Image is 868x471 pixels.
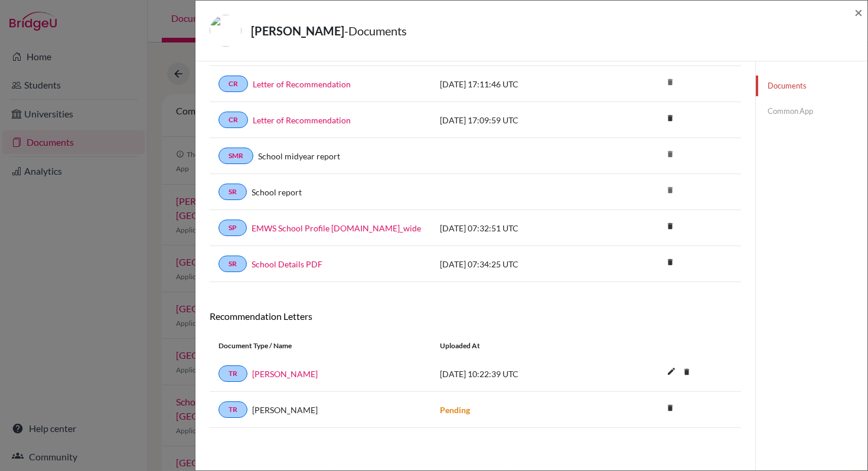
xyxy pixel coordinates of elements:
[661,219,679,235] a: delete
[218,256,247,272] a: SR
[854,4,863,21] span: ×
[662,362,681,381] i: edit
[678,365,696,381] a: delete
[440,369,518,379] span: [DATE] 10:22:39 UTC
[661,109,679,127] i: delete
[431,258,608,270] div: [DATE] 07:34:25 UTC
[661,145,679,163] i: delete
[431,114,608,126] div: [DATE] 17:09:59 UTC
[756,76,867,96] a: Documents
[854,5,863,19] button: Close
[661,73,679,91] i: delete
[251,24,344,38] strong: [PERSON_NAME]
[252,222,421,234] a: EMWS School Profile [DOMAIN_NAME]_wide
[218,184,247,200] a: SR
[218,148,253,164] a: SMR
[344,24,407,38] span: - Documents
[218,365,247,382] a: TR
[661,111,679,127] a: delete
[218,76,248,92] a: CR
[661,364,681,381] button: edit
[218,112,248,128] a: CR
[661,253,679,271] i: delete
[431,341,608,351] div: Uploaded at
[431,78,608,90] div: [DATE] 17:11:46 UTC
[252,368,318,380] a: [PERSON_NAME]
[661,255,679,271] a: delete
[661,217,679,235] i: delete
[252,258,322,270] a: School Details PDF
[252,404,318,416] span: [PERSON_NAME]
[210,341,431,351] div: Document Type / Name
[661,181,679,199] i: delete
[253,78,351,90] a: Letter of Recommendation
[218,220,247,236] a: SP
[218,401,247,418] a: TR
[661,399,679,417] i: delete
[756,101,867,122] a: Common App
[678,363,696,381] i: delete
[661,401,679,417] a: delete
[431,222,608,234] div: [DATE] 07:32:51 UTC
[253,114,351,126] a: Letter of Recommendation
[210,310,741,322] h6: Recommendation Letters
[440,405,470,415] strong: Pending
[258,150,340,162] a: School midyear report
[252,186,302,198] a: School report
